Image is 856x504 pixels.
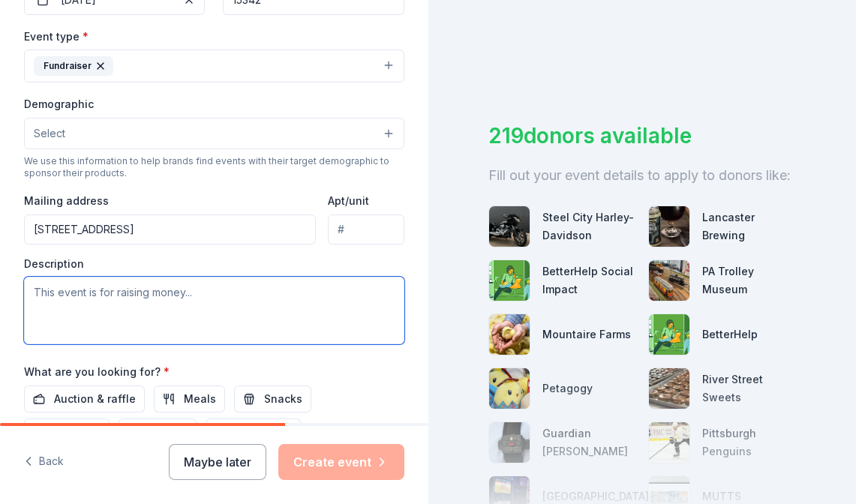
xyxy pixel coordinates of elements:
[24,118,404,149] button: Select
[328,193,369,208] label: Apt/unit
[54,390,136,408] span: Auction & raffle
[24,418,110,445] button: Desserts
[24,446,64,478] button: Back
[34,124,65,142] span: Select
[702,262,796,298] div: PA Trolley Museum
[24,97,94,112] label: Demographic
[24,214,316,244] input: Enter a US address
[649,314,689,355] img: photo for BetterHelp
[328,214,404,244] input: #
[264,390,302,408] span: Snacks
[649,206,689,247] img: photo for Lancaster Brewing
[24,49,404,82] button: Fundraiser
[234,385,311,412] button: Snacks
[119,418,197,445] button: Alcohol
[24,385,145,412] button: Auction & raffle
[542,262,636,298] div: BetterHelp Social Impact
[489,206,530,247] img: photo for Steel City Harley-Davidson
[24,155,404,179] div: We use this information to help brands find events with their target demographic to sponsor their...
[649,260,689,301] img: photo for PA Trolley Museum
[184,390,216,408] span: Meals
[169,444,266,480] button: Maybe later
[24,364,170,379] label: What are you looking for?
[488,120,797,151] div: 219 donors available
[24,256,84,271] label: Description
[542,325,631,343] div: Mountaire Farms
[24,29,89,44] label: Event type
[34,56,113,76] div: Fundraiser
[24,193,109,208] label: Mailing address
[489,314,530,355] img: photo for Mountaire Farms
[542,208,636,244] div: Steel City Harley-Davidson
[702,208,796,244] div: Lancaster Brewing
[154,385,225,412] button: Meals
[206,418,301,445] button: Beverages
[489,260,530,301] img: photo for BetterHelp Social Impact
[488,163,797,187] div: Fill out your event details to apply to donors like:
[702,325,758,343] div: BetterHelp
